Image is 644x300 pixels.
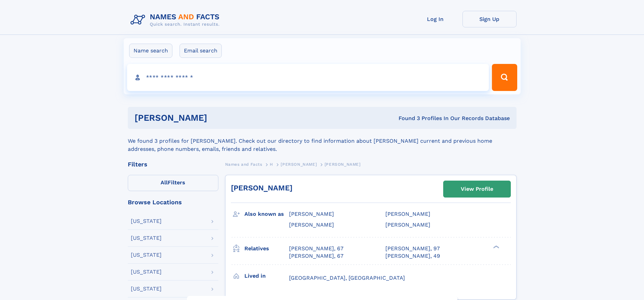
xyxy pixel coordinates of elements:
h3: Lived in [244,270,289,282]
span: [PERSON_NAME] [281,162,317,167]
div: Found 3 Profiles In Our Records Database [303,115,510,122]
span: H [270,162,273,167]
span: All [161,179,168,186]
h3: Relatives [244,243,289,254]
label: Email search [180,44,222,58]
button: Search Button [492,64,517,91]
h1: [PERSON_NAME] [135,114,303,122]
a: Sign Up [462,11,517,27]
div: [US_STATE] [131,252,162,258]
span: [PERSON_NAME] [385,211,430,217]
div: Filters [128,161,218,167]
a: [PERSON_NAME] [231,184,292,192]
div: Browse Locations [128,199,218,205]
span: [PERSON_NAME] [289,211,334,217]
a: View Profile [444,181,510,197]
a: [PERSON_NAME], 67 [289,252,343,260]
h3: Also known as [244,208,289,220]
a: [PERSON_NAME] [281,160,317,168]
a: [PERSON_NAME], 97 [385,245,440,252]
span: [PERSON_NAME] [289,222,334,228]
a: H [270,160,273,168]
a: [PERSON_NAME], 67 [289,245,343,252]
div: [US_STATE] [131,269,162,275]
label: Name search [129,44,172,58]
input: search input [127,64,489,91]
div: [US_STATE] [131,235,162,241]
div: [US_STATE] [131,218,162,224]
a: Names and Facts [225,160,262,168]
span: [PERSON_NAME] [325,162,361,167]
div: [US_STATE] [131,286,162,292]
div: We found 3 profiles for [PERSON_NAME]. Check out our directory to find information about [PERSON_... [128,129,517,153]
label: Filters [128,175,218,191]
div: View Profile [461,181,493,197]
a: [PERSON_NAME], 49 [385,252,440,260]
span: [GEOGRAPHIC_DATA], [GEOGRAPHIC_DATA] [289,275,405,281]
div: ❯ [492,245,500,249]
img: Logo Names and Facts [128,11,225,29]
span: [PERSON_NAME] [385,222,430,228]
a: Log In [408,11,462,27]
